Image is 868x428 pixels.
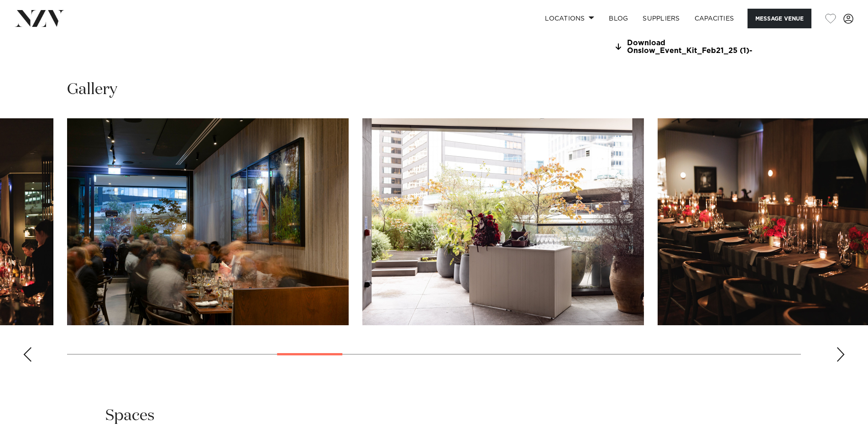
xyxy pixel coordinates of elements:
[601,9,635,28] a: BLOG
[635,9,687,28] a: SUPPLIERS
[614,39,763,55] a: Download Onslow_Event_Kit_Feb21_25 (1)-
[15,10,64,26] img: nzv-logo.png
[538,9,601,28] a: Locations
[67,79,117,100] h2: Gallery
[362,118,644,325] swiper-slide: 10 / 28
[105,406,155,426] h2: Spaces
[67,118,349,325] swiper-slide: 9 / 28
[687,9,742,28] a: Capacities
[748,9,811,28] button: Message Venue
